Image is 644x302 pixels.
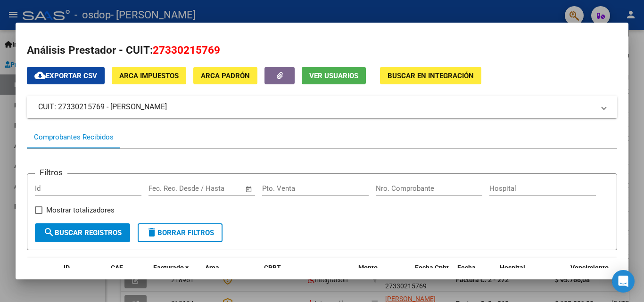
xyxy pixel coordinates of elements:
span: Ver Usuarios [309,72,358,80]
datatable-header-cell: CPBT [260,258,355,299]
span: Borrar Filtros [146,229,214,237]
datatable-header-cell: Fecha Cpbt [411,258,454,299]
button: Exportar CSV [27,67,105,84]
h2: Análisis Prestador - CUIT: [27,42,617,58]
mat-icon: delete [146,227,157,238]
button: ARCA Impuestos [112,67,186,84]
span: ARCA Padrón [201,72,250,80]
datatable-header-cell: CAE [107,258,149,299]
mat-expansion-panel-header: CUIT: 27330215769 - [PERSON_NAME] [27,96,617,118]
span: Fecha Recibido [457,264,484,282]
datatable-header-cell: ID [60,258,107,299]
datatable-header-cell: Monto [355,258,411,299]
datatable-header-cell: Area [201,258,260,299]
span: Fecha Cpbt [415,264,449,271]
span: Monto [358,264,378,271]
datatable-header-cell: Fecha Recibido [454,258,496,299]
datatable-header-cell: Hospital [496,258,567,299]
button: ARCA Padrón [193,67,257,84]
span: Facturado x Orden De [153,264,189,282]
input: Fecha inicio [149,184,187,193]
mat-icon: cloud_download [34,70,46,81]
span: ID [64,264,70,271]
button: Open calendar [244,184,255,195]
span: Vencimiento Auditoría [570,264,609,282]
span: Area [205,264,219,271]
div: Comprobantes Recibidos [34,132,114,143]
button: Buscar en Integración [380,67,481,84]
span: ARCA Impuestos [119,72,179,80]
button: Ver Usuarios [302,67,366,84]
datatable-header-cell: Facturado x Orden De [149,258,201,299]
span: Buscar Registros [43,229,122,237]
span: 27330215769 [153,44,220,56]
div: Open Intercom Messenger [612,270,635,293]
mat-panel-title: CUIT: 27330215769 - [PERSON_NAME] [38,101,594,113]
datatable-header-cell: Vencimiento Auditoría [567,258,609,299]
mat-icon: search [43,227,55,238]
button: Buscar Registros [35,223,130,242]
input: Fecha fin [195,184,241,193]
button: Borrar Filtros [138,223,223,242]
span: Mostrar totalizadores [46,204,115,216]
span: Hospital [500,264,525,271]
h3: Filtros [35,166,67,179]
span: Exportar CSV [34,72,97,80]
span: Buscar en Integración [388,72,474,80]
span: CPBT [264,264,281,271]
span: CAE [111,264,123,271]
